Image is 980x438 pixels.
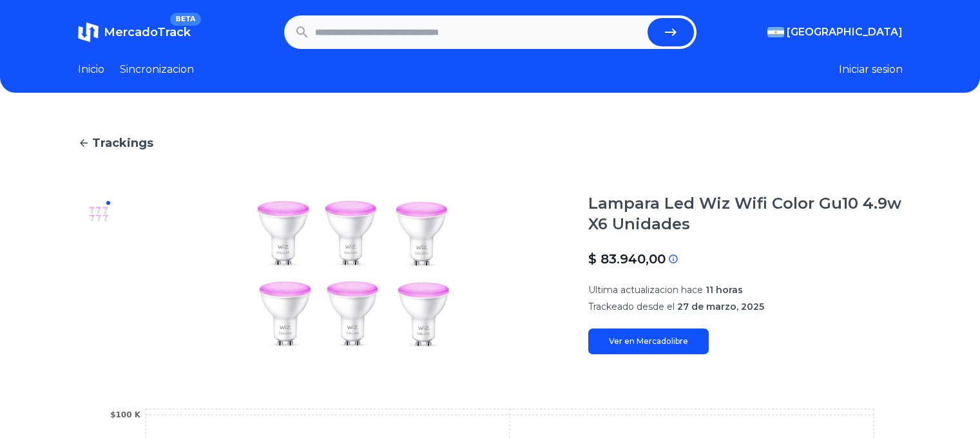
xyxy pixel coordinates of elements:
tspan: $100 K [110,410,141,419]
button: Iniciar sesion [839,62,903,77]
span: [GEOGRAPHIC_DATA] [787,24,903,40]
a: Inicio [78,62,104,77]
h1: Lampara Led Wiz Wifi Color Gu10 4.9w X6 Unidades [588,193,903,234]
img: MercadoTrack [78,22,99,43]
a: Ver en Mercadolibre [588,328,709,354]
img: Lampara Led Wiz Wifi Color Gu10 4.9w X6 Unidades [145,193,562,354]
p: $ 83.940,00 [588,250,666,268]
a: Trackings [78,134,903,152]
span: MercadoTrack [104,25,191,39]
span: Trackings [92,134,153,152]
span: Ultima actualizacion hace [588,284,703,296]
a: MercadoTrackBETA [78,22,191,43]
span: 11 horas [706,284,743,296]
span: 27 de marzo, 2025 [677,301,764,312]
span: Trackeado desde el [588,301,675,312]
span: BETA [170,13,200,26]
img: Lampara Led Wiz Wifi Color Gu10 4.9w X6 Unidades [88,204,109,224]
button: [GEOGRAPHIC_DATA] [767,24,903,40]
img: Argentina [767,27,784,37]
a: Sincronizacion [120,62,194,77]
